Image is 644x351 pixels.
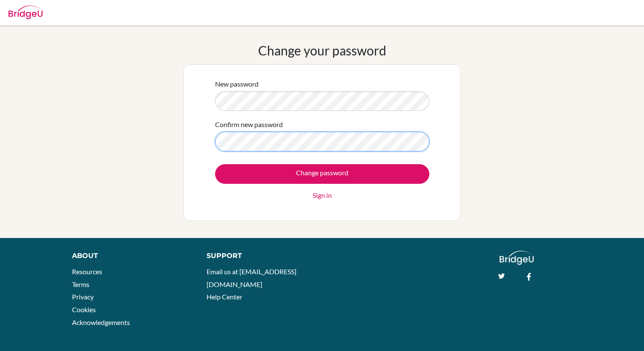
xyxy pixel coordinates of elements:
[72,318,130,326] a: Acknowledgements
[207,293,242,301] a: Help Center
[215,164,429,184] input: Change password
[215,119,283,130] label: Confirm new password
[72,251,187,261] div: About
[258,43,386,58] h1: Change your password
[72,293,94,301] a: Privacy
[500,251,534,265] img: logo_white@2x-f4f0deed5e89b7ecb1c2cc34c3e3d731f90f0f143d5ea2071677605dd97b5244.png
[215,79,259,89] label: New password
[72,305,96,313] a: Cookies
[207,251,313,261] div: Support
[72,280,89,288] a: Terms
[313,190,332,200] a: Sign in
[207,267,296,288] a: Email us at [EMAIL_ADDRESS][DOMAIN_NAME]
[9,6,43,19] img: Bridge-U
[72,267,102,276] a: Resources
